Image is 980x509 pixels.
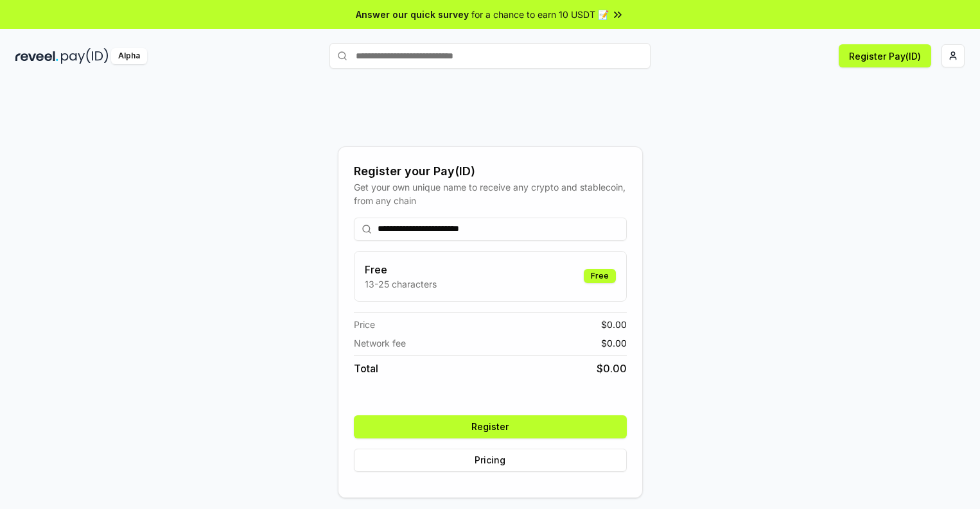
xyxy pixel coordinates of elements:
[15,48,58,64] img: reveel_dark
[61,48,109,64] img: pay_id
[471,8,609,21] span: for a chance to earn 10 USDT 📝
[354,318,375,331] span: Price
[354,415,627,438] button: Register
[584,269,616,283] div: Free
[354,361,378,376] span: Total
[354,336,406,350] span: Network fee
[356,8,469,21] span: Answer our quick survey
[354,449,627,472] button: Pricing
[601,318,627,331] span: $ 0.00
[111,48,147,64] div: Alpha
[354,180,627,207] div: Get your own unique name to receive any crypto and stablecoin, from any chain
[365,262,437,277] h3: Free
[839,44,931,67] button: Register Pay(ID)
[601,336,627,350] span: $ 0.00
[597,361,627,376] span: $ 0.00
[365,277,437,291] p: 13-25 characters
[354,162,627,180] div: Register your Pay(ID)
